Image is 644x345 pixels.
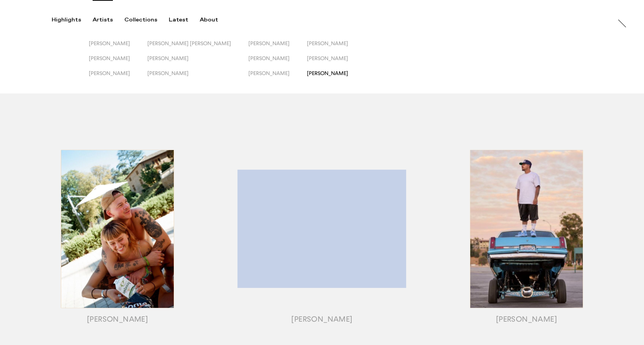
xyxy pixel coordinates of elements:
[307,40,365,55] button: [PERSON_NAME]
[147,70,189,76] span: [PERSON_NAME]
[307,40,348,46] span: [PERSON_NAME]
[52,16,93,23] button: Highlights
[93,16,113,23] div: Artists
[89,70,147,85] button: [PERSON_NAME]
[89,55,147,70] button: [PERSON_NAME]
[307,70,365,85] button: [PERSON_NAME]
[147,55,189,61] span: [PERSON_NAME]
[248,70,290,76] span: [PERSON_NAME]
[307,55,348,61] span: [PERSON_NAME]
[248,55,307,70] button: [PERSON_NAME]
[248,40,307,55] button: [PERSON_NAME]
[52,16,81,23] div: Highlights
[200,16,230,23] button: About
[89,40,147,55] button: [PERSON_NAME]
[248,70,307,85] button: [PERSON_NAME]
[248,40,290,46] span: [PERSON_NAME]
[147,40,248,55] button: [PERSON_NAME] [PERSON_NAME]
[307,55,365,70] button: [PERSON_NAME]
[89,40,130,46] span: [PERSON_NAME]
[169,16,200,23] button: Latest
[169,16,188,23] div: Latest
[124,16,157,23] div: Collections
[248,55,290,61] span: [PERSON_NAME]
[89,70,130,76] span: [PERSON_NAME]
[93,16,124,23] button: Artists
[89,55,130,61] span: [PERSON_NAME]
[307,70,348,76] span: [PERSON_NAME]
[147,40,231,46] span: [PERSON_NAME] [PERSON_NAME]
[147,70,248,85] button: [PERSON_NAME]
[200,16,218,23] div: About
[124,16,169,23] button: Collections
[147,55,248,70] button: [PERSON_NAME]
